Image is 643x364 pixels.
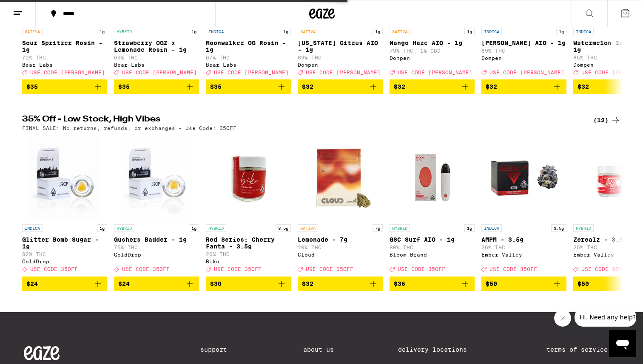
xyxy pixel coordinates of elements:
[122,70,197,75] span: USE CODE [PERSON_NAME]
[26,83,38,90] span: $35
[22,40,107,53] p: Sour Spritzer Rosin - 1g
[22,259,107,264] div: GoldDrop
[206,224,226,232] p: HYBRID
[22,251,107,257] p: 82% THC
[298,28,318,35] p: SATIVA
[206,277,291,291] button: Add to bag
[97,28,107,35] p: 1g
[281,28,291,35] p: 1g
[22,79,107,94] button: Add to bag
[481,236,566,243] p: AMPM - 3.5g
[214,70,289,75] span: USE CODE [PERSON_NAME]
[118,83,130,90] span: $35
[464,224,475,232] p: 1g
[390,245,475,250] p: 80% THC
[298,224,318,232] p: SATIVA
[394,83,405,90] span: $32
[30,70,105,75] span: USE CODE [PERSON_NAME]
[302,83,313,90] span: $32
[593,115,621,125] div: (12)
[398,267,445,272] span: USE CODE 35OFF
[390,252,475,257] div: Bloom Brand
[481,48,566,54] p: 89% THC
[122,267,170,272] span: USE CODE 35OFF
[298,79,383,94] button: Add to bag
[114,277,199,291] button: Add to bag
[390,48,475,54] p: 79% THC: 1% CBD
[390,79,475,94] button: Add to bag
[200,346,239,353] a: Support
[390,224,410,232] p: HYBRID
[398,346,482,353] a: Delivery Locations
[546,346,619,353] a: Terms of Service
[298,40,383,53] p: [US_STATE] Citrus AIO - 1g
[398,70,472,75] span: USE CODE [PERSON_NAME]
[303,346,334,353] a: About Us
[22,125,236,131] p: FINAL SALE: No returns, refunds, or exchanges - Use Code: 35OFF
[575,308,636,327] iframe: Message from company
[114,79,199,94] button: Add to bag
[30,267,78,272] span: USE CODE 35OFF
[276,224,291,232] p: 3.5g
[114,245,199,250] p: 75% THC
[578,280,589,287] span: $50
[206,40,291,53] p: Moonwalker OG Rosin - 1g
[464,28,475,35] p: 1g
[390,277,475,291] button: Add to bag
[97,224,107,232] p: 1g
[22,115,579,125] h2: 35% Off - Low Stock, High Vibes
[206,135,291,220] img: Biko - Red Series: Cherry Fanta - 3.5g
[481,252,566,257] div: Ember Valley
[118,280,130,287] span: $24
[390,135,475,276] a: Open page for GSC Surf AIO - 1g from Bloom Brand
[481,224,502,232] p: INDICA
[298,252,383,257] div: Cloud
[206,236,291,250] p: Red Series: Cherry Fanta - 3.5g
[609,330,636,357] iframe: Button to launch messaging window
[206,79,291,94] button: Add to bag
[578,83,589,90] span: $32
[189,224,199,232] p: 1g
[373,28,383,35] p: 1g
[306,70,381,75] span: USE CODE [PERSON_NAME]
[114,28,134,35] p: HYBRID
[573,28,594,35] p: INDICA
[298,245,383,250] p: 20% THC
[573,224,594,232] p: HYBRID
[390,40,475,46] p: Mango Haze AIO - 1g
[114,252,199,257] div: GoldDrop
[390,135,475,220] img: Bloom Brand - GSC Surf AIO - 1g
[481,40,566,46] p: [PERSON_NAME] AIO - 1g
[481,135,566,220] img: Ember Valley - AMPM - 3.5g
[306,267,353,272] span: USE CODE 35OFF
[481,277,566,291] button: Add to bag
[22,55,107,60] p: 72% THC
[114,224,134,232] p: HYBRID
[206,55,291,60] p: 67% THC
[214,267,262,272] span: USE CODE 35OFF
[298,135,383,276] a: Open page for Lemonade - 7g from Cloud
[481,55,566,61] div: Dompen
[486,280,497,287] span: $50
[121,135,191,220] img: GoldDrop - Gushers Badder - 1g
[298,55,383,60] p: 89% THC
[206,62,291,68] div: Bear Labs
[26,280,38,287] span: $24
[22,28,43,35] p: SATIVA
[298,277,383,291] button: Add to bag
[551,224,566,232] p: 3.5g
[581,267,629,272] span: USE CODE 35OFF
[22,62,107,68] div: Bear Labs
[390,236,475,243] p: GSC Surf AIO - 1g
[390,28,410,35] p: SATIVA
[114,135,199,276] a: Open page for Gushers Badder - 1g from GoldDrop
[298,236,383,243] p: Lemonade - 7g
[489,267,537,272] span: USE CODE 35OFF
[114,55,199,60] p: 69% THC
[298,62,383,68] div: Dompen
[206,259,291,264] div: Biko
[206,135,291,276] a: Open page for Red Series: Cherry Fanta - 3.5g from Biko
[114,236,199,243] p: Gushers Badder - 1g
[554,310,571,327] iframe: Close message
